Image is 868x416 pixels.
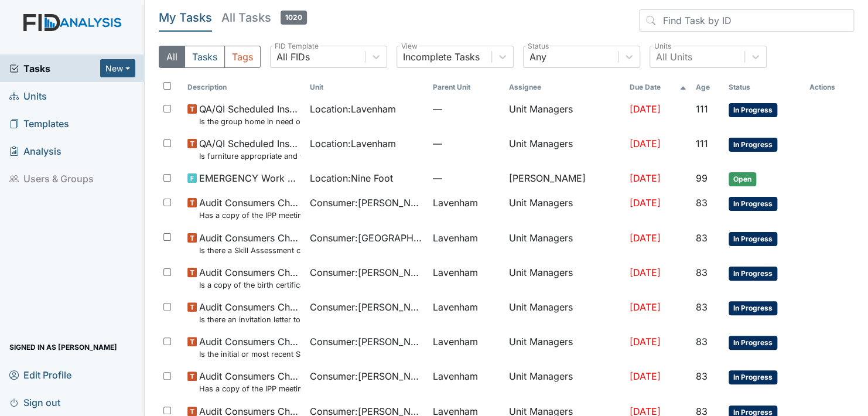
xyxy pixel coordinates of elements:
[433,196,478,210] span: Lavenham
[691,77,724,97] th: Toggle SortBy
[310,300,423,314] span: Consumer : [PERSON_NAME]
[629,197,660,209] span: [DATE]
[629,370,660,382] span: [DATE]
[696,103,708,115] span: 111
[696,267,708,278] span: 83
[199,137,301,162] span: QA/QI Scheduled Inspection Is furniture appropriate and well-maintained (broken, missing pieces, ...
[224,46,261,68] button: Tags
[159,46,261,68] div: Type filter
[504,191,625,226] td: Unit Managers
[504,295,625,330] td: Unit Managers
[310,231,423,245] span: Consumer : [GEOGRAPHIC_DATA][PERSON_NAME][GEOGRAPHIC_DATA]
[639,9,854,32] input: Find Task by ID
[199,300,301,325] span: Audit Consumers Charts Is there an invitation letter to Parent/Guardian for current years team me...
[199,383,301,394] small: Has a copy of the IPP meeting been sent to the Parent/Guardian [DATE] of the meeting?
[504,97,625,132] td: Unit Managers
[629,103,660,115] span: [DATE]
[729,138,777,152] span: In Progress
[656,50,692,64] div: All Units
[629,232,660,244] span: [DATE]
[199,335,301,360] span: Audit Consumers Charts Is the initial or most recent Social Evaluation in the chart?
[504,364,625,399] td: Unit Managers
[281,11,307,25] span: 1020
[310,137,396,151] span: Location : Lavenham
[433,300,478,314] span: Lavenham
[310,171,393,185] span: Location : Nine Foot
[9,393,60,411] span: Sign out
[433,171,500,185] span: —
[696,197,708,209] span: 83
[199,369,301,394] span: Audit Consumers Charts Has a copy of the IPP meeting been sent to the Parent/Guardian within 30 d...
[696,138,708,149] span: 111
[9,366,71,384] span: Edit Profile
[433,102,500,116] span: —
[276,50,310,64] div: All FIDs
[729,267,777,281] span: In Progress
[729,232,777,246] span: In Progress
[629,172,660,184] span: [DATE]
[433,265,478,279] span: Lavenham
[428,77,504,97] th: Toggle SortBy
[199,171,301,185] span: EMERGENCY Work Order
[433,137,500,151] span: —
[9,87,47,105] span: Units
[504,77,625,97] th: Assignee
[199,196,301,221] span: Audit Consumers Charts Has a copy of the IPP meeting been sent to the Parent/Guardian within 30 d...
[629,301,660,313] span: [DATE]
[199,265,301,291] span: Audit Consumers Charts Is a copy of the birth certificate found in the file?
[9,338,117,356] span: Signed in as [PERSON_NAME]
[310,196,423,210] span: Consumer : [PERSON_NAME]
[729,336,777,350] span: In Progress
[624,77,691,97] th: Toggle SortBy
[184,46,225,68] button: Tasks
[199,210,301,221] small: Has a copy of the IPP meeting been sent to the Parent/Guardian [DATE] of the meeting?
[199,279,301,291] small: Is a copy of the birth certificate found in the file?
[729,370,777,384] span: In Progress
[221,9,307,26] h5: All Tasks
[504,330,625,364] td: Unit Managers
[629,138,660,149] span: [DATE]
[310,102,396,116] span: Location : Lavenham
[310,369,423,383] span: Consumer : [PERSON_NAME]
[696,301,708,313] span: 83
[199,245,301,256] small: Is there a Skill Assessment completed and updated yearly (no more than one year old)
[199,151,301,162] small: Is furniture appropriate and well-maintained (broken, missing pieces, sufficient number for seati...
[504,226,625,261] td: Unit Managers
[696,232,708,244] span: 83
[729,301,777,315] span: In Progress
[805,77,854,97] th: Actions
[724,77,805,97] th: Toggle SortBy
[199,314,301,325] small: Is there an invitation letter to Parent/Guardian for current years team meetings in T-Logs (Therap)?
[199,349,301,360] small: Is the initial or most recent Social Evaluation in the chart?
[729,197,777,211] span: In Progress
[305,77,428,97] th: Toggle SortBy
[433,335,478,349] span: Lavenham
[9,142,61,160] span: Analysis
[199,102,301,127] span: QA/QI Scheduled Inspection Is the group home in need of any outside repairs (paint, gutters, pres...
[504,261,625,295] td: Unit Managers
[729,172,756,186] span: Open
[310,265,423,279] span: Consumer : [PERSON_NAME]
[696,336,708,347] span: 83
[199,116,301,127] small: Is the group home in need of any outside repairs (paint, gutters, pressure wash, etc.)?
[433,369,478,383] span: Lavenham
[629,267,660,278] span: [DATE]
[159,46,185,68] button: All
[9,62,100,76] a: Tasks
[696,172,708,184] span: 99
[629,336,660,347] span: [DATE]
[729,103,777,117] span: In Progress
[433,231,478,245] span: Lavenham
[183,77,306,97] th: Toggle SortBy
[504,166,625,191] td: [PERSON_NAME]
[9,114,69,132] span: Templates
[529,50,546,64] div: Any
[199,231,301,256] span: Audit Consumers Charts Is there a Skill Assessment completed and updated yearly (no more than one...
[163,82,171,90] input: Toggle All Rows Selected
[159,9,212,26] h5: My Tasks
[403,50,480,64] div: Incomplete Tasks
[504,132,625,166] td: Unit Managers
[696,370,708,382] span: 83
[310,335,423,349] span: Consumer : [PERSON_NAME]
